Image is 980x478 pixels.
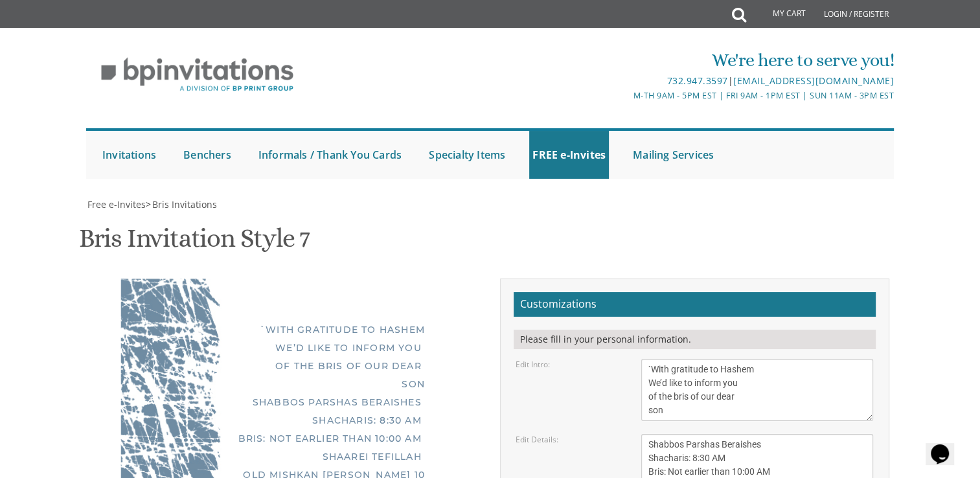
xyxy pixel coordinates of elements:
a: 732.947.3597 [667,74,727,87]
a: Bris Invitations [151,198,217,211]
h1: Bris Invitation Style 7 [79,224,310,262]
a: Invitations [99,131,159,179]
a: FREE e-Invites [529,131,609,179]
span: > [146,198,217,211]
a: Informals / Thank You Cards [255,131,405,179]
textarea: With gratitude to Hashem We’d like to inform you of the bris of our dear son/grandson [641,359,873,421]
iframe: chat widget [926,426,967,465]
a: Mailing Services [630,131,717,179]
h2: Customizations [514,292,876,317]
label: Edit Intro: [516,359,550,370]
a: Specialty Items [426,131,508,179]
span: Bris Invitations [152,198,217,211]
label: Edit Details: [516,434,558,445]
div: M-Th 9am - 5pm EST | Fri 9am - 1pm EST | Sun 11am - 3pm EST [356,89,894,102]
div: | [356,73,894,89]
a: My Cart [745,1,815,27]
a: Free e-Invites [86,198,146,211]
a: [EMAIL_ADDRESS][DOMAIN_NAME] [733,74,894,87]
div: `With gratitude to Hashem We’d like to inform you of the bris of our dear son [146,321,425,393]
img: BP Invitation Loft [86,48,308,102]
span: Free e-Invites [87,198,146,211]
a: Benchers [180,131,234,179]
div: Please fill in your personal information. [514,330,876,349]
div: We're here to serve you! [356,47,894,73]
